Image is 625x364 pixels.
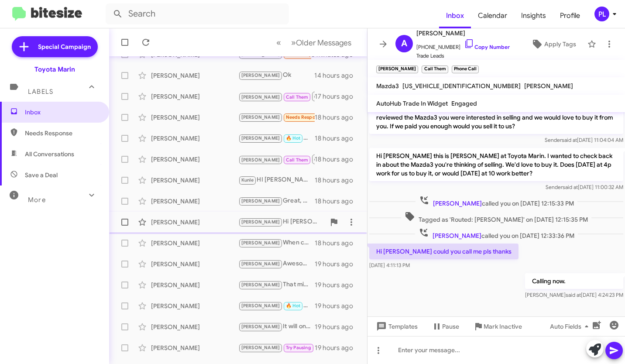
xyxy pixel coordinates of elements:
[545,137,623,143] span: Sender [DATE] 11:04:04 AM
[151,134,238,143] div: [PERSON_NAME]
[271,34,286,52] button: Previous
[464,44,510,50] a: Copy Number
[276,37,281,48] span: «
[553,3,587,28] span: Profile
[238,196,315,206] div: Great, we're interested in buying your Prius. When can you bring it this week for a quick, no-obl...
[25,171,58,179] span: Save a Deal
[151,197,238,206] div: [PERSON_NAME]
[241,72,280,78] span: [PERSON_NAME]
[241,114,280,120] span: [PERSON_NAME]
[451,100,477,107] span: Engaged
[415,227,578,240] span: called you on [DATE] 12:33:36 PM
[315,302,360,310] div: 19 hours ago
[315,281,360,289] div: 19 hours ago
[241,177,254,183] span: Kunle
[25,108,99,117] span: Inbox
[238,154,315,165] div: Inbound Call
[151,176,238,185] div: [PERSON_NAME]
[422,65,448,73] small: Call Them
[241,219,280,225] span: [PERSON_NAME]
[563,184,578,190] span: said at
[151,113,238,122] div: [PERSON_NAME]
[238,91,315,102] div: Calling now.
[241,261,280,267] span: [PERSON_NAME]
[484,319,522,334] span: Mark Inactive
[315,323,360,331] div: 19 hours ago
[238,238,315,248] div: When can you stop by for a 10 minute appraisal?
[514,3,553,28] span: Insights
[544,36,576,52] span: Apply Tags
[369,101,623,134] p: Hi [PERSON_NAME] this is [PERSON_NAME], Sales Director at Toyota Marin. I reviewed the Mazda3 you...
[369,148,623,181] p: Hi [PERSON_NAME] this is [PERSON_NAME] at Toyota Marin. I wanted to check back in about the Mazda...
[241,345,280,350] span: [PERSON_NAME]
[525,273,623,289] p: Calling now.
[416,195,577,208] span: called you on [DATE] 12:15:33 PM
[38,42,91,51] span: Special Campaign
[238,70,314,80] div: Ok
[238,280,315,290] div: That might be a bit of a challenge. Would you still be open to selling if the offer is right?
[315,113,360,122] div: 18 hours ago
[425,319,466,334] button: Pause
[376,100,448,107] span: AutoHub Trade In Widget
[241,303,280,309] span: [PERSON_NAME]
[271,34,357,52] nav: Page navigation example
[238,175,315,185] div: HI [PERSON_NAME], thanks for your interest and yes you can bring your own mechanic. I will have [...
[286,303,301,309] span: 🔥 Hot
[286,135,301,141] span: 🔥 Hot
[314,71,360,80] div: 14 hours ago
[238,112,315,122] div: Sure
[241,135,280,141] span: [PERSON_NAME]
[315,260,360,268] div: 19 hours ago
[374,319,418,334] span: Templates
[151,239,238,247] div: [PERSON_NAME]
[315,343,360,352] div: 19 hours ago
[12,36,98,57] a: Special Campaign
[291,37,296,48] span: »
[471,3,514,28] span: Calendar
[151,302,238,310] div: [PERSON_NAME]
[452,65,479,73] small: Phone Call
[416,38,510,52] span: [PHONE_NUMBER]
[562,137,577,143] span: said at
[416,52,510,60] span: Trade Leads
[523,36,583,52] button: Apply Tags
[238,133,315,143] div: Will do he will reach out to you!
[238,301,315,311] div: Sounds good, you can ask for [PERSON_NAME] who will appraise your Sienna. I will have him reach o...
[151,155,238,164] div: [PERSON_NAME]
[241,94,280,100] span: [PERSON_NAME]
[367,319,425,334] button: Templates
[402,82,521,90] span: [US_VEHICLE_IDENTIFICATION_NUMBER]
[401,37,407,51] span: A
[238,322,315,332] div: It will only take about 10 minutes to appraise so won't take up much of your time.
[587,7,615,21] button: PL
[566,292,581,298] span: said at
[25,129,99,137] span: Needs Response
[315,239,360,247] div: 18 hours ago
[106,3,289,24] input: Search
[369,262,410,268] span: [DATE] 4:11:13 PM
[546,184,623,190] span: Sender [DATE] 11:00:32 AM
[296,38,351,48] span: Older Messages
[151,281,238,289] div: [PERSON_NAME]
[241,282,280,288] span: [PERSON_NAME]
[376,82,399,90] span: Mazda3
[401,211,591,224] span: Tagged as 'Routed: [PERSON_NAME]' on [DATE] 12:15:35 PM
[151,323,238,331] div: [PERSON_NAME]
[315,197,360,206] div: 18 hours ago
[286,34,357,52] button: Next
[151,218,238,227] div: [PERSON_NAME]
[439,3,471,28] a: Inbox
[433,199,482,207] span: [PERSON_NAME]
[238,217,325,227] div: Hi [PERSON_NAME], we have one in stock. [PERSON_NAME] from my sales team will reach out to you wi...
[525,292,623,298] span: [PERSON_NAME] [DATE] 4:24:23 PM
[442,319,459,334] span: Pause
[151,71,238,80] div: [PERSON_NAME]
[238,259,315,269] div: Awesome we're here to help whenever you need
[315,92,360,101] div: 17 hours ago
[238,343,315,353] div: Hi [PERSON_NAME] 👋 thanks for waiting and I enjoy working with you guys. I will have to report ba...
[416,28,510,38] span: [PERSON_NAME]
[286,94,309,100] span: Call Them
[550,319,592,334] span: Auto Fields
[466,319,529,334] button: Mark Inactive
